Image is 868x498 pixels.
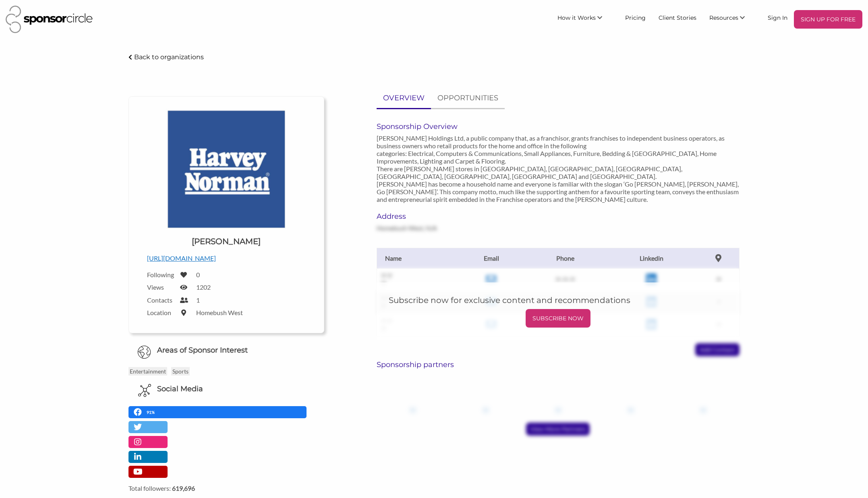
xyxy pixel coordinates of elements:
p: [PERSON_NAME] Holdings Ltd, a public company that, as a franchisor, grants franchises to independ... [377,134,740,203]
p: Entertainment [128,367,167,376]
p: 91% [147,409,157,416]
h6: Address [377,212,489,221]
a: Client Stories [652,10,703,25]
th: Phone [525,248,605,268]
li: How it Works [551,10,619,29]
a: SUBSCRIBE NOW [389,309,727,328]
p: Sports [171,367,190,376]
img: Harvey Norman Logo [166,109,287,230]
p: Back to organizations [134,53,204,61]
span: How it Works [557,14,596,21]
th: Email [457,248,525,268]
th: Linkedin [605,248,698,268]
p: [URL][DOMAIN_NAME] [147,253,306,264]
p: OPPORTUNITIES [437,92,498,104]
h6: Sponsorship partners [377,360,740,369]
li: Resources [703,10,761,29]
img: Sponsor Circle Logo [6,6,93,33]
p: SUBSCRIBE NOW [529,312,587,324]
h6: Social Media [157,384,203,394]
p: SIGN UP FOR FREE [797,13,859,25]
a: Pricing [619,10,652,25]
a: Sign In [761,10,794,25]
strong: 619,696 [172,484,195,492]
label: Following [147,271,175,278]
label: Total followers: [128,484,324,492]
th: Name [377,248,457,268]
label: 1 [196,296,200,304]
h5: Subscribe now for exclusive content and recommendations [389,295,727,306]
span: Resources [709,14,738,21]
img: Globe Icon [137,345,151,359]
label: Location [147,309,175,316]
img: Social Media Icon [138,384,151,397]
label: Contacts [147,296,175,304]
label: Homebush West [196,309,243,316]
label: 1202 [196,283,211,291]
h6: Sponsorship Overview [377,122,740,131]
label: 0 [196,271,200,278]
h6: Areas of Sponsor Interest [122,345,330,355]
p: OVERVIEW [383,92,425,104]
label: Views [147,283,175,291]
h1: [PERSON_NAME] [192,236,261,247]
